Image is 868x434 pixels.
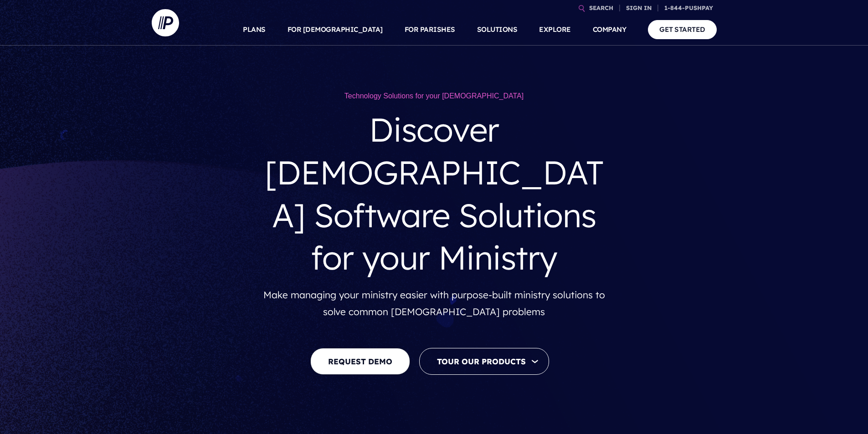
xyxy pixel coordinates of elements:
a: FOR [DEMOGRAPHIC_DATA] [288,14,383,46]
h3: Discover [DEMOGRAPHIC_DATA] Software Solutions for your Ministry [263,101,605,286]
a: PLANS [243,14,266,46]
a: REQUEST DEMO [310,348,410,375]
a: EXPLORE [539,14,571,46]
a: SOLUTIONS [477,14,518,46]
button: Tour Our Products [419,348,549,375]
a: COMPANY [593,14,627,46]
p: Make managing your ministry easier with purpose-built ministry solutions to solve common [DEMOGRA... [263,286,605,321]
a: FOR PARISHES [405,14,455,46]
h1: Technology Solutions for your [DEMOGRAPHIC_DATA] [263,91,605,101]
a: GET STARTED [648,20,717,39]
